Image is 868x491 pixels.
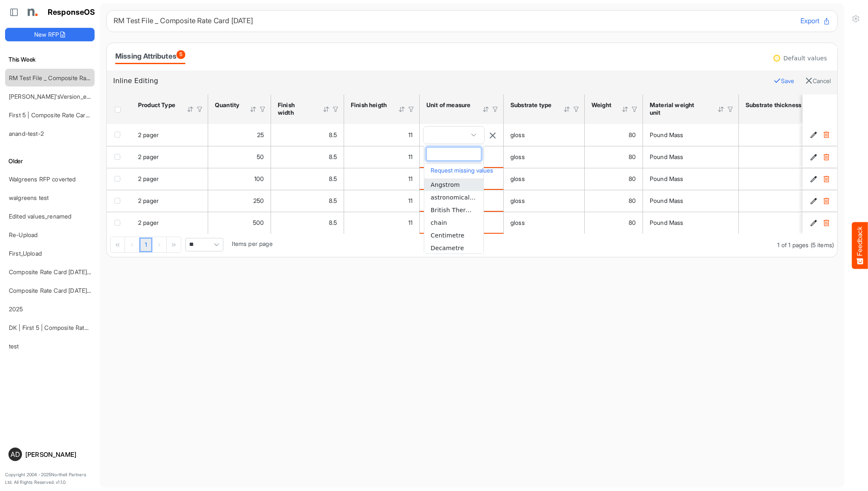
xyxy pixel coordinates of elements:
span: Centimetre [431,232,464,239]
td: 80 is template cell Column Header httpsnorthellcomontologiesmapping-rulesmaterialhasmaterialweight [585,168,643,190]
td: 8.5 is template cell Column Header httpsnorthellcomontologiesmapping-rulesmeasurementhasfinishsiz... [271,190,344,212]
td: checkbox [107,124,131,146]
h6: RM Test File _ Composite Rate Card [DATE] [114,17,794,24]
div: Default values [784,55,827,61]
span: 11 [408,175,412,182]
div: Pager Container [107,234,837,257]
div: Go to previous page [125,237,139,252]
span: gloss [510,219,525,226]
div: Unit of measure [426,101,471,109]
p: Copyright 2004 - 2025 Northell Partners Ltd. All Rights Reserved. v 1.1.0 [5,471,95,486]
td: 80 is template cell Column Header httpsnorthellcomontologiesmapping-rulesmaterialhassubstratemate... [739,190,835,212]
span: 8.5 [329,219,337,226]
td: 11 is template cell Column Header httpsnorthellcomontologiesmapping-rulesmeasurementhasfinishsize... [344,168,420,190]
a: 2025 [9,305,23,313]
span: Pound Mass [650,219,684,226]
h6: This Week [5,55,95,64]
img: Northell [23,4,40,21]
span: Pound Mass [650,197,684,204]
button: Save [773,76,794,86]
td: 2 pager is template cell Column Header product-type [131,168,208,190]
td: Pound Mass is template cell Column Header httpsnorthellcomontologiesmapping-rulesmaterialhasmater... [643,146,739,168]
h1: ResponseOS [48,8,95,17]
button: Delete [822,197,830,205]
button: Edit [809,219,818,227]
td: gloss is template cell Column Header httpsnorthellcomontologiesmapping-rulesmaterialhassubstratem... [504,212,585,234]
span: Angstrom [431,181,460,188]
td: 80 is template cell Column Header httpsnorthellcomontologiesmapping-rulesmaterialhasmaterialweight [585,190,643,212]
td: 8.5 is template cell Column Header httpsnorthellcomontologiesmapping-rulesmeasurementhasfinishsiz... [271,168,344,190]
button: Export [800,16,830,27]
div: Substrate thickness [746,101,803,109]
a: Edited values_renamed [9,213,71,220]
td: 250 is template cell Column Header httpsnorthellcomontologiesmapping-rulesorderhasquantity [208,190,271,212]
td: Pound Mass is template cell Column Header httpsnorthellcomontologiesmapping-rulesmaterialhasmater... [643,212,739,234]
td: 11 is template cell Column Header httpsnorthellcomontologiesmapping-rulesmeasurementhasfinishsize... [344,190,420,212]
span: 8.5 [329,131,337,138]
span: 2 pager [138,175,159,182]
span: 11 [408,153,412,160]
span: chain [431,219,447,226]
td: 100 is template cell Column Header httpsnorthellcomontologiesmapping-rulesorderhasquantity [208,168,271,190]
div: Weight [591,101,610,109]
td: 80 is template cell Column Header httpsnorthellcomontologiesmapping-rulesmaterialhassubstratemate... [739,212,835,234]
span: 25 [257,131,264,138]
span: 100 [254,175,264,182]
span: Pound Mass [650,153,684,160]
td: is template cell Column Header httpsnorthellcomontologiesmapping-rulesmeasurementhasunitofmeasure [420,212,504,234]
td: cbba0062-bb14-4cc9-b096-dcca574e7797 is template cell Column Header [803,190,839,212]
div: Filter Icon [491,105,499,113]
td: gloss is template cell Column Header httpsnorthellcomontologiesmapping-rulesmaterialhassubstratem... [504,168,585,190]
div: dropdownlist [424,145,484,254]
th: Header checkbox [107,94,131,124]
span: 11 [408,197,412,204]
button: Delete [822,175,830,183]
a: Re-Upload [9,231,38,238]
td: 11 is template cell Column Header httpsnorthellcomontologiesmapping-rulesmeasurementhasfinishsize... [344,146,420,168]
button: Edit [809,197,818,205]
span: 2 pager [138,219,159,226]
td: Pound Mass is template cell Column Header httpsnorthellcomontologiesmapping-rulesmaterialhasmater... [643,168,739,190]
div: Filter Icon [196,105,203,113]
td: 80 is template cell Column Header httpsnorthellcomontologiesmapping-rulesmaterialhasmaterialweight [585,212,643,234]
td: 500 is template cell Column Header httpsnorthellcomontologiesmapping-rulesorderhasquantity [208,212,271,234]
span: astronomical-unit [431,194,483,201]
td: 058cdc64-9b01-4252-b9bb-1ff54c1bd95a is template cell Column Header [803,146,839,168]
span: 80 [629,219,636,226]
td: 2 pager is template cell Column Header product-type [131,190,208,212]
td: is template cell Column Header httpsnorthellcomontologiesmapping-rulesmeasurementhasunitofmeasure [420,190,504,212]
span: 1 of 1 pages [777,241,808,248]
button: Feedback [852,222,868,269]
span: Items per page [232,240,272,247]
div: Missing Attributes [115,50,185,62]
div: [PERSON_NAME] [25,451,91,458]
button: Edit [809,131,818,139]
span: Pagerdropdown [185,238,223,251]
a: test [9,343,19,350]
div: Go to last page [167,237,181,252]
h6: Inline Editing [113,76,767,86]
span: 80 [629,153,636,160]
span: 80 [629,131,636,138]
span: gloss [510,131,525,138]
td: 80 is template cell Column Header httpsnorthellcomontologiesmapping-rulesmaterialhasmaterialweight [585,146,643,168]
span: British Thermal Unit (international Table) per Pound of Force [431,207,612,213]
a: [PERSON_NAME]'sVersion_e2e-test-file_20250604_111803 [9,93,167,100]
button: Cancel [805,76,831,86]
td: 50 is template cell Column Header httpsnorthellcomontologiesmapping-rulesorderhasquantity [208,146,271,168]
span: (5 items) [811,241,834,248]
button: Delete [822,153,830,161]
div: Finish width [278,101,312,116]
td: is template cell Column Header httpsnorthellcomontologiesmapping-rulesmeasurementhasunitofmeasure [420,146,504,168]
td: Pound Mass is template cell Column Header httpsnorthellcomontologiesmapping-rulesmaterialhasmater... [643,124,739,146]
span: 500 [253,219,264,226]
div: Go to next page [152,237,167,252]
div: Filter Icon [332,105,339,113]
a: First_Upload [9,250,42,257]
span: gloss [510,175,525,182]
td: 8.5 is template cell Column Header httpsnorthellcomontologiesmapping-rulesmeasurementhasfinishsiz... [271,146,344,168]
td: 80 is template cell Column Header httpsnorthellcomontologiesmapping-rulesmaterialhassubstratemate... [739,124,835,146]
div: Material weight unit [650,101,706,116]
input: dropdownlistfilter [427,148,481,160]
td: 2 pager is template cell Column Header product-type [131,146,208,168]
